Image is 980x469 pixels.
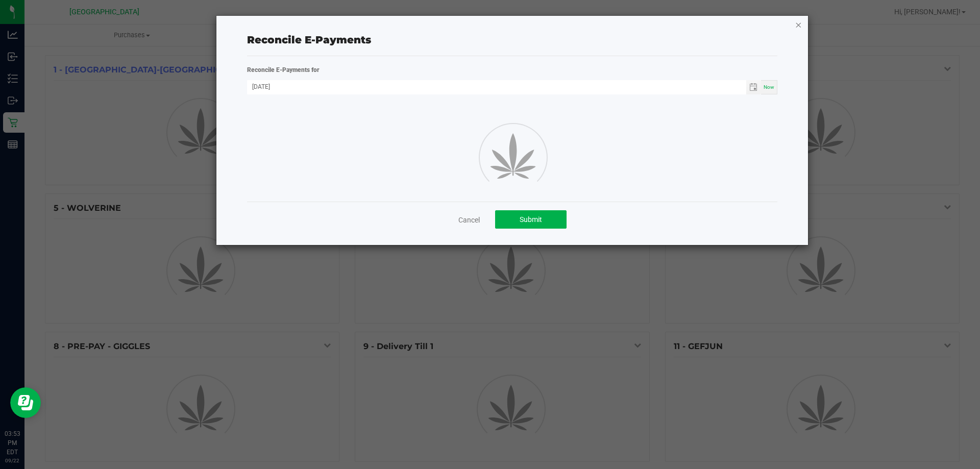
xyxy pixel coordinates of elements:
[247,80,746,93] input: Date
[247,66,320,73] strong: Reconcile E-Payments for
[10,387,41,418] iframe: Resource center
[495,210,567,229] button: Submit
[746,80,761,94] span: Toggle calendar
[458,215,480,225] a: Cancel
[520,215,542,224] span: Submit
[247,32,777,47] div: Reconcile E-Payments
[764,84,774,90] span: Now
